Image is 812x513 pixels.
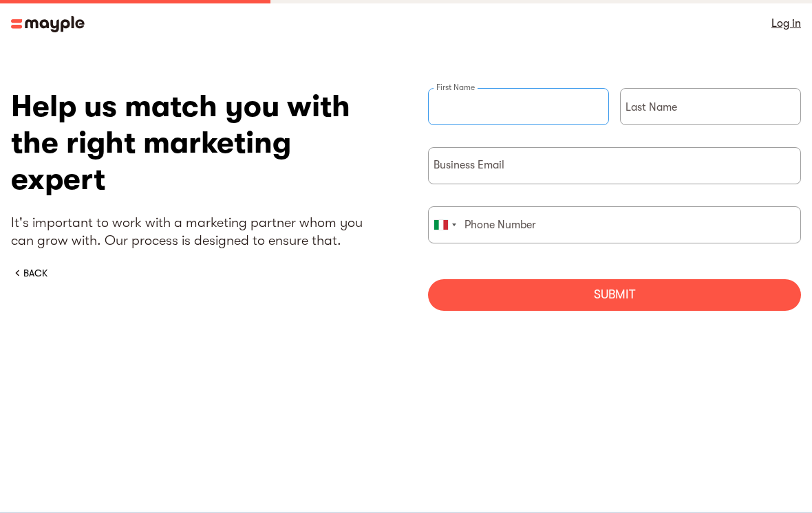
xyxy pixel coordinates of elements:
input: Phone Number [428,206,801,243]
div: Italy (Italia): +39 [429,207,460,243]
p: It's important to work with a marketing partner whom you can grow with. Our process is designed t... [11,214,384,250]
form: briefForm [428,88,801,311]
a: Log in [771,14,801,33]
div: BACK [23,266,47,280]
label: First Name [434,82,478,93]
h1: Help us match you with the right marketing expert [11,88,384,197]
